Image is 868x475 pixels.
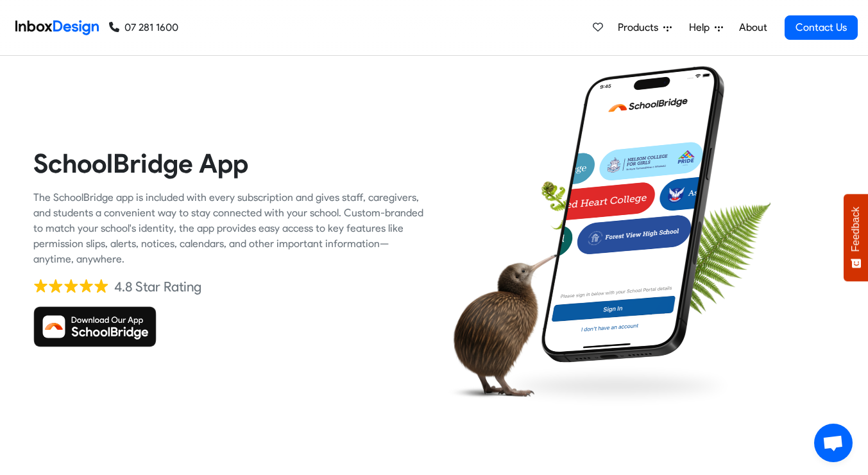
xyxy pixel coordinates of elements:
[785,15,858,40] a: Contact Us
[850,207,862,252] span: Feedback
[496,359,737,411] img: shadow.png
[114,277,201,297] div: 4.8 Star Rating
[735,15,770,40] a: About
[33,147,425,180] heading: SchoolBridge App
[844,194,868,281] button: Feedback - Show survey
[689,20,715,35] span: Help
[528,65,738,365] img: phone.png
[33,190,425,267] div: The SchoolBridge app is included with every subscription and gives staff, caregivers, and student...
[613,15,677,40] a: Products
[618,20,663,35] span: Products
[109,20,178,35] a: 07 281 1600
[444,253,557,406] img: kiwi_bird.png
[33,306,157,347] img: Download SchoolBridge App
[814,424,853,462] a: Open chat
[684,15,728,40] a: Help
